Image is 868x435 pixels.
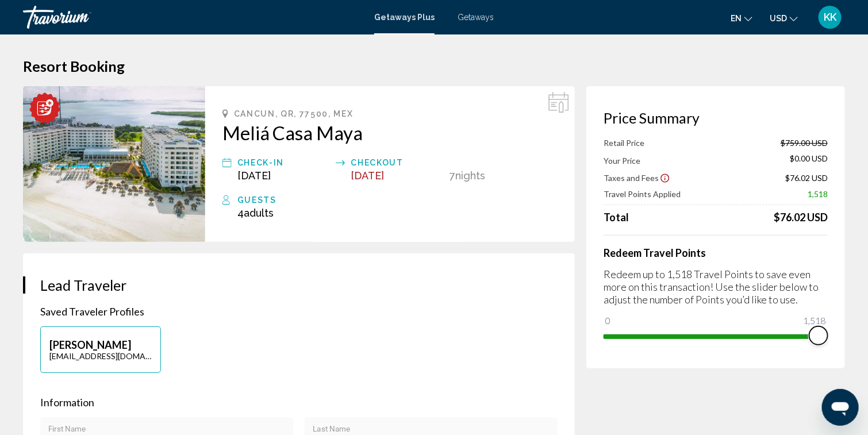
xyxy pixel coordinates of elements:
h3: Lead Traveler [40,276,558,294]
span: $759.00 USD [781,138,828,148]
span: $0.00 USD [790,153,828,166]
span: [DATE] [237,170,271,182]
span: Total [604,211,629,224]
span: 7 [450,170,455,182]
button: [PERSON_NAME][EMAIL_ADDRESS][DOMAIN_NAME] [40,326,161,373]
span: Cancun, QR, 77500, MEX [234,109,354,118]
span: Nights [455,170,485,182]
div: Guests [237,193,558,207]
p: Saved Traveler Profiles [40,305,558,318]
p: [EMAIL_ADDRESS][DOMAIN_NAME] [49,351,152,361]
span: Your Price [604,156,640,165]
span: 1,518 [801,314,827,328]
div: Check-In [237,156,331,170]
h3: Price Summary [604,109,828,126]
p: Redeem up to 1,518 Travel Points to save even more on this transaction! Use the slider below to a... [604,268,828,306]
a: Getaways [458,13,494,22]
button: Show Taxes and Fees disclaimer [660,172,670,183]
span: [DATE] [351,170,384,182]
span: Taxes and Fees [604,173,659,183]
span: Travel Points Applied [604,189,681,199]
h1: Resort Booking [23,57,845,75]
span: Adults [244,207,274,219]
span: Retail Price [604,138,644,148]
span: KK [824,11,836,23]
p: [PERSON_NAME] [49,338,152,351]
div: $76.02 USD [774,211,828,224]
button: Show Taxes and Fees breakdown [604,172,670,183]
span: $76.02 USD [785,173,828,183]
span: 0 [604,314,612,328]
h4: Redeem Travel Points [604,247,828,259]
span: 1,518 [808,189,828,199]
button: User Menu [815,5,845,29]
button: Change language [731,10,752,26]
a: Getaways Plus [374,13,435,22]
iframe: Кнопка запуска окна обмена сообщениями [822,389,859,426]
button: Change currency [770,10,798,26]
a: Meliá Casa Maya [222,121,558,144]
a: Travorium [23,6,363,29]
p: Information [40,396,558,409]
span: 4 [237,207,274,219]
span: USD [770,14,787,23]
div: Checkout [351,156,444,170]
span: en [731,14,742,23]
